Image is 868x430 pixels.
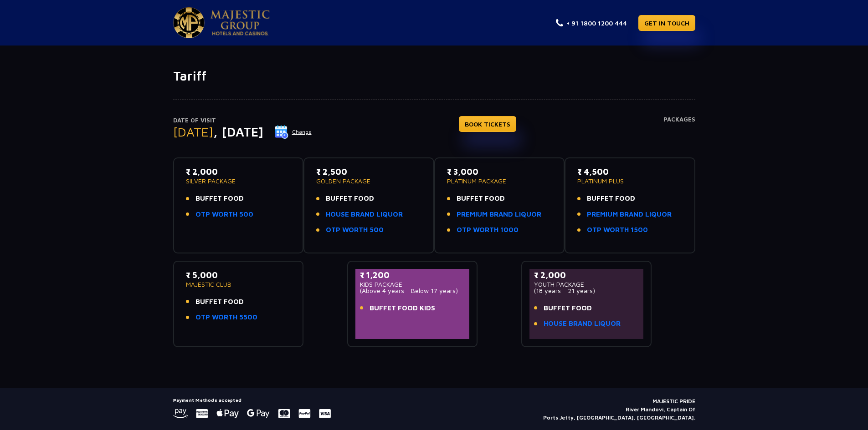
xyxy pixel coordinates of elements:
[544,319,621,329] a: HOUSE BRAND LIQUOR
[534,281,639,288] p: YOUTH PACKAGE
[556,18,627,28] a: + 91 1800 1200 444
[326,209,403,220] a: HOUSE BRAND LIQUOR
[587,209,672,220] a: PREMIUM BRAND LIQUOR
[447,166,552,178] p: ₹ 3,000
[326,193,374,204] span: BUFFET FOOD
[457,209,541,220] a: PREMIUM BRAND LIQUOR
[173,397,331,403] h5: Payment Methods accepted
[360,281,465,288] p: KIDS PACKAGE
[195,297,244,307] span: BUFFET FOOD
[544,303,592,314] span: BUFFET FOOD
[638,15,695,31] a: GET IN TOUCH
[173,7,205,38] img: Majestic Pride
[457,225,519,235] a: OTP WORTH 1000
[173,116,312,125] p: Date of Visit
[316,166,421,178] p: ₹ 2,500
[447,178,552,184] p: PLATINUM PACKAGE
[587,193,635,204] span: BUFFET FOOD
[316,178,421,184] p: GOLDEN PACKAGE
[186,178,291,184] p: SILVER PACKAGE
[370,303,435,314] span: BUFFET FOOD KIDS
[213,124,263,139] span: , [DATE]
[195,209,253,220] a: OTP WORTH 500
[173,68,695,84] h1: Tariff
[457,193,505,204] span: BUFFET FOOD
[360,269,465,281] p: ₹ 1,200
[195,193,244,204] span: BUFFET FOOD
[587,225,648,235] a: OTP WORTH 1500
[186,281,291,288] p: MAJESTIC CLUB
[211,10,270,35] img: Majestic Pride
[534,288,639,294] p: (18 years - 21 years)
[173,124,213,139] span: [DATE]
[186,166,291,178] p: ₹ 2,000
[186,269,291,281] p: ₹ 5,000
[663,116,695,149] h4: Packages
[543,397,695,422] p: MAJESTIC PRIDE River Mandovi, Captain Of Ports Jetty, [GEOGRAPHIC_DATA], [GEOGRAPHIC_DATA].
[534,269,639,281] p: ₹ 2,000
[577,178,683,184] p: PLATINUM PLUS
[195,312,257,323] a: OTP WORTH 5500
[326,225,384,235] a: OTP WORTH 500
[274,125,312,139] button: Change
[459,116,516,132] a: BOOK TICKETS
[577,166,683,178] p: ₹ 4,500
[360,288,465,294] p: (Above 4 years - Below 17 years)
